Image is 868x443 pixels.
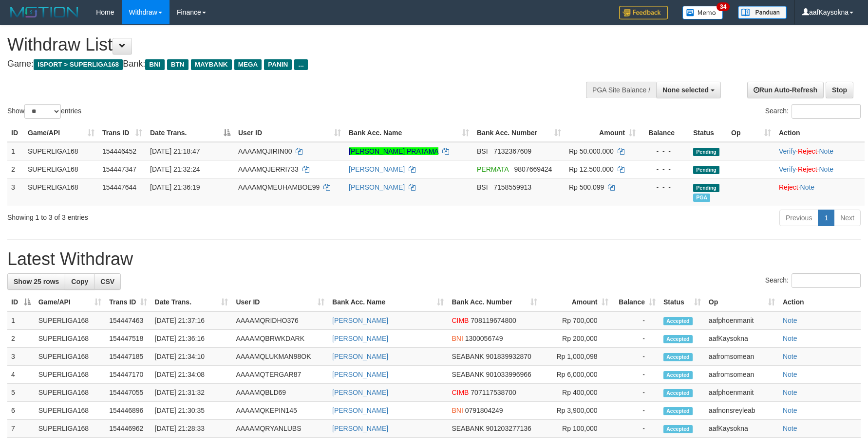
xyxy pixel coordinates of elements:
[612,293,660,311] th: Balance: activate to sort column ascending
[7,348,35,366] td: 3
[349,183,405,191] a: [PERSON_NAME]
[656,82,721,98] button: None selected
[486,353,531,360] span: Copy 901839932870 to clipboard
[693,166,719,174] span: Pending
[232,402,328,420] td: AAAAMQKEPIN145
[612,330,660,348] td: -
[105,366,151,384] td: 154447170
[471,389,516,396] span: Copy 707117538700 to clipboard
[105,402,151,420] td: 154446896
[477,147,488,155] span: BSI
[35,402,106,420] td: SUPERLIGA168
[663,425,693,433] span: Accepted
[689,124,727,142] th: Status
[705,348,779,366] td: aafromsomean
[35,293,106,311] th: Game/API: activate to sort column ascending
[783,407,797,414] a: Note
[7,330,35,348] td: 2
[7,5,81,19] img: MOTION_logo.png
[705,311,779,330] td: aafphoenmanit
[465,335,503,342] span: Copy 1300056749 to clipboard
[486,425,531,432] span: Copy 901203277136 to clipboard
[102,165,136,173] span: 154447347
[612,311,660,330] td: -
[232,330,328,348] td: AAAAMQBRWKDARK
[663,389,693,397] span: Accepted
[24,104,61,119] select: Showentries
[7,402,35,420] td: 6
[619,6,668,19] img: Feedback.jpg
[328,293,448,311] th: Bank Acc. Name: activate to sort column ascending
[7,35,569,54] h1: Withdraw List
[541,420,612,438] td: Rp 100,000
[232,348,328,366] td: AAAAMQLUKMAN98OK
[541,330,612,348] td: Rp 200,000
[7,59,569,69] h4: Game: Bank:
[792,104,861,119] input: Search:
[7,384,35,402] td: 5
[541,366,612,384] td: Rp 6,000,000
[486,371,531,378] span: Copy 901033996966 to clipboard
[705,293,779,311] th: Op: activate to sort column ascending
[146,124,234,142] th: Date Trans.: activate to sort column descending
[151,402,232,420] td: [DATE] 21:30:35
[7,249,861,269] h1: Latest Withdraw
[105,330,151,348] td: 154447518
[35,311,106,330] td: SUPERLIGA168
[102,183,136,191] span: 154447644
[452,425,484,432] span: SEABANK
[819,147,833,155] a: Note
[792,273,861,288] input: Search:
[349,165,405,173] a: [PERSON_NAME]
[612,366,660,384] td: -
[612,420,660,438] td: -
[783,425,797,432] a: Note
[693,148,719,156] span: Pending
[35,420,106,438] td: SUPERLIGA168
[663,335,693,343] span: Accepted
[7,160,24,178] td: 2
[465,407,503,414] span: Copy 0791804249 to clipboard
[493,147,531,155] span: Copy 7132367609 to clipboard
[150,165,200,173] span: [DATE] 21:32:24
[151,311,232,330] td: [DATE] 21:37:16
[105,420,151,438] td: 154446962
[105,311,151,330] td: 154447463
[541,293,612,311] th: Amount: activate to sort column ascending
[234,59,262,70] span: MEGA
[640,124,689,142] th: Balance
[705,402,779,420] td: aafnonsreyleab
[452,335,463,342] span: BNI
[448,293,541,311] th: Bank Acc. Number: activate to sort column ascending
[105,384,151,402] td: 154447055
[775,142,865,160] td: · ·
[541,402,612,420] td: Rp 3,900,000
[705,384,779,402] td: aafphoenmanit
[7,311,35,330] td: 1
[783,389,797,396] a: Note
[24,160,98,178] td: SUPERLIGA168
[35,330,106,348] td: SUPERLIGA168
[569,165,614,173] span: Rp 12.500.000
[452,353,484,360] span: SEABANK
[65,273,94,290] a: Copy
[477,183,488,191] span: BSI
[452,389,469,396] span: CIMB
[569,183,604,191] span: Rp 500.099
[471,317,516,324] span: Copy 708119674800 to clipboard
[541,311,612,330] td: Rp 700,000
[612,348,660,366] td: -
[332,407,388,414] a: [PERSON_NAME]
[705,330,779,348] td: aafKaysokna
[7,420,35,438] td: 7
[150,183,200,191] span: [DATE] 21:36:19
[94,273,121,290] a: CSV
[151,384,232,402] td: [DATE] 21:31:32
[349,147,438,155] a: [PERSON_NAME] PRATAMA
[151,293,232,311] th: Date Trans.: activate to sort column ascending
[514,165,552,173] span: Copy 9807669424 to clipboard
[798,147,817,155] a: Reject
[150,147,200,155] span: [DATE] 21:18:47
[765,104,861,119] label: Search:
[586,82,656,98] div: PGA Site Balance /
